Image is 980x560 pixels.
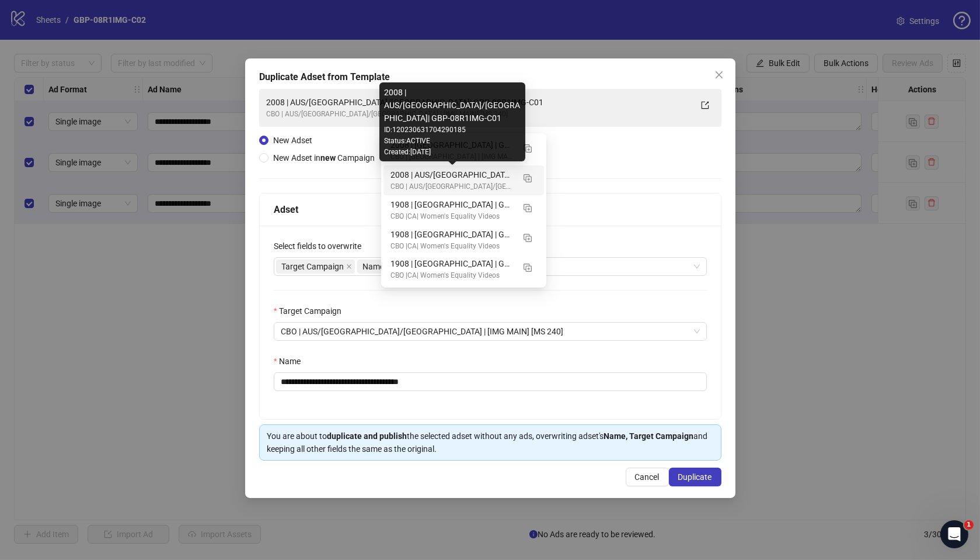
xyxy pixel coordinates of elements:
[390,228,514,241] div: 1908 | [GEOGRAPHIC_DATA] | GBP-08R2MUUGC-C03 - Copy 2
[346,264,352,269] span: close
[625,468,668,486] button: Cancel
[604,431,693,441] strong: Name, Target Campaign
[273,136,312,145] span: New Adset
[524,234,532,242] img: Duplicate
[274,305,349,317] label: Target Campaign
[714,70,723,79] span: close
[281,260,344,273] span: Target Campaign
[634,472,659,482] span: Cancel
[524,264,532,272] img: Duplicate
[518,139,537,157] button: Duplicate
[327,431,407,441] strong: duplicate and publish
[524,204,532,212] img: Duplicate
[390,198,514,211] div: 1908 | [GEOGRAPHIC_DATA] | GBP-08R2MUUGC-C08 - Copy 2
[940,520,968,548] iframe: Intercom live chat
[320,153,336,163] strong: new
[518,257,537,276] button: Duplicate
[383,195,544,225] div: 1908 | USA | GBP-08R2MUUGC-C08 - Copy 2
[518,168,537,187] button: Duplicate
[267,430,714,455] div: You are about to the selected adset without any ads, overwriting adset's and keeping all other fi...
[668,468,721,486] button: Duplicate
[390,241,514,252] div: CBO |CA| Women's Equality Videos
[276,260,355,274] span: Target Campaign
[266,96,691,109] div: 2008 | AUS/[GEOGRAPHIC_DATA]/[GEOGRAPHIC_DATA]| GBP-08R1IMG-C01
[709,65,728,84] button: Close
[390,270,514,281] div: CBO |CA| Women's Equality Videos
[390,257,514,270] div: 1908 | [GEOGRAPHIC_DATA] | GBP-08R2MUUGC-C07 - Copy 2
[390,211,514,222] div: CBO |CA| Women's Equality Videos
[700,101,709,109] span: export
[383,254,544,284] div: 1908 | USA | GBP-08R2MUUGC-C07 - Copy 2
[259,70,721,84] div: Duplicate Adset from Template
[362,260,384,273] span: Name
[383,165,544,195] div: 2008 | AUS/NZ/UK| GBP-08R1IMG-C01
[964,520,974,530] span: 1
[384,125,521,136] div: ID: 120230631704290185
[274,372,707,391] input: Name
[390,168,514,181] div: 2008 | AUS/[GEOGRAPHIC_DATA]/[GEOGRAPHIC_DATA]| GBP-08R1IMG-C01
[384,147,521,158] div: Created: [DATE]
[273,153,375,163] span: New Adset in Campaign
[274,355,308,368] label: Name
[384,136,521,147] div: Status: ACTIVE
[266,109,691,120] div: CBO | AUS/[GEOGRAPHIC_DATA]/[GEOGRAPHIC_DATA] | [IMG MAIN] [MS 240]
[384,86,521,125] div: 2008 | AUS/[GEOGRAPHIC_DATA]/[GEOGRAPHIC_DATA]| GBP-08R1IMG-C01
[518,228,537,247] button: Duplicate
[383,284,544,314] div: 1908 | USA | GBP-08R2MUUGC-C09 - Copy 2
[357,260,395,274] span: Name
[524,174,532,182] img: Duplicate
[281,323,700,340] span: CBO | AUS/NZ/UK | [IMG MAIN] [MS 240]
[678,472,712,482] span: Duplicate
[518,198,537,217] button: Duplicate
[274,240,369,253] label: Select fields to overwrite
[383,225,544,255] div: 1908 | USA | GBP-08R2MUUGC-C03 - Copy 2
[390,181,514,192] div: CBO | AUS/[GEOGRAPHIC_DATA]/[GEOGRAPHIC_DATA] | [IMG MAIN] [MS 240]
[524,144,532,153] img: Duplicate
[274,202,707,217] div: Adset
